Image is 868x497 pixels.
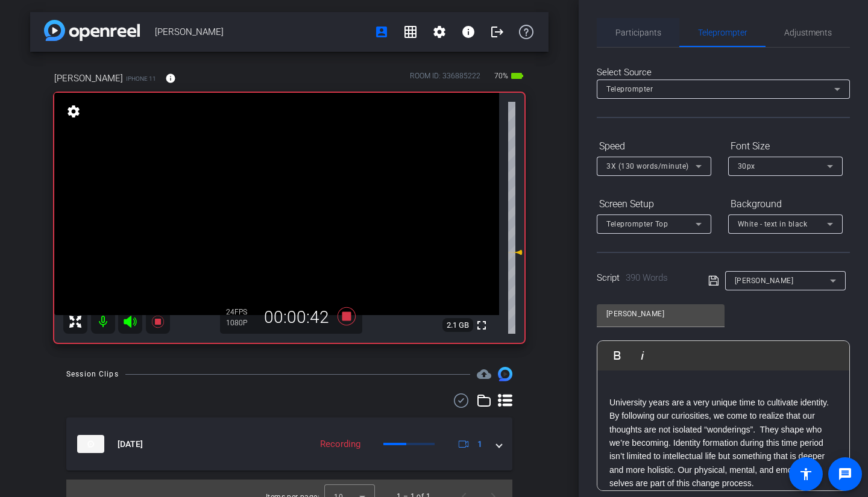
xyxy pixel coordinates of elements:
div: 1080P [226,318,256,328]
button: Italic (Ctrl+I) [631,343,654,367]
span: Destinations for your clips [477,367,491,381]
span: Participants [615,28,661,37]
span: iPhone 11 [126,74,156,83]
span: 70% [492,66,510,86]
mat-expansion-panel-header: thumb-nail[DATE]Recording1 [66,417,512,470]
span: Teleprompter [698,28,747,37]
span: Teleprompter Top [606,220,668,228]
mat-icon: battery_std [510,69,524,83]
span: [PERSON_NAME] [735,277,794,285]
mat-icon: settings [65,104,82,119]
img: app-logo [44,20,140,41]
img: Session clips [498,367,512,381]
span: 1 [477,438,482,451]
button: Bold (Ctrl+B) [606,343,629,367]
mat-icon: settings [432,25,447,39]
p: University years are a very unique time to cultivate identity. By following our curiosities, we c... [609,396,837,490]
span: Teleprompter [606,85,653,93]
div: Select Source [597,66,850,80]
span: 3X (130 words/minute) [606,162,689,170]
mat-icon: cloud_upload [477,367,491,381]
span: White - text in black [738,220,808,228]
img: thumb-nail [77,435,104,453]
span: 2.1 GB [442,318,473,333]
div: Recording [314,437,366,451]
mat-icon: account_box [374,25,389,39]
span: [DATE] [118,438,143,451]
div: 00:00:42 [256,307,337,328]
div: Speed [597,136,711,157]
span: FPS [234,308,247,316]
span: [PERSON_NAME] [155,20,367,44]
mat-icon: -6 dB [508,245,523,260]
mat-icon: fullscreen [474,318,489,333]
span: [PERSON_NAME] [54,72,123,85]
div: Session Clips [66,368,119,380]
span: 30px [738,162,755,170]
mat-icon: accessibility [799,467,813,481]
span: Adjustments [784,28,832,37]
mat-icon: info [165,73,176,84]
div: Background [728,194,843,214]
div: Screen Setup [597,194,711,214]
div: Font Size [728,136,843,157]
mat-icon: message [838,467,852,481]
div: ROOM ID: 336885222 [410,70,480,88]
span: 390 Words [626,272,668,283]
mat-icon: grid_on [403,25,418,39]
div: Script [597,271,691,285]
input: Title [606,307,715,321]
mat-icon: info [461,25,476,39]
div: 24 [226,307,256,317]
mat-icon: logout [490,25,505,39]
